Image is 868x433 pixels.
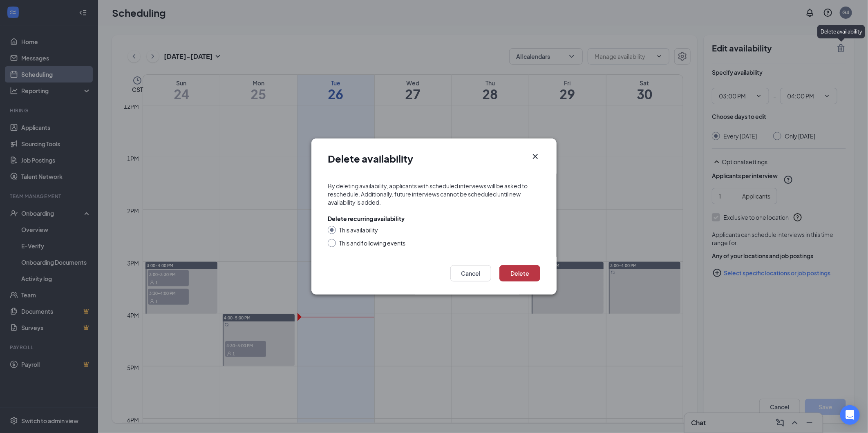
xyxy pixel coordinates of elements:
[450,265,491,281] button: Cancel
[840,405,860,425] div: Open Intercom Messenger
[499,265,540,281] button: Delete
[339,239,405,247] div: This and following events
[328,214,405,223] div: Delete recurring availability
[339,226,378,234] div: This availability
[328,152,413,165] h1: Delete availability
[328,182,540,206] div: By deleting availability, applicants with scheduled interviews will be asked to reschedule. Addit...
[817,25,865,38] div: Delete availability
[530,152,540,161] svg: Cross
[530,152,540,161] button: Close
